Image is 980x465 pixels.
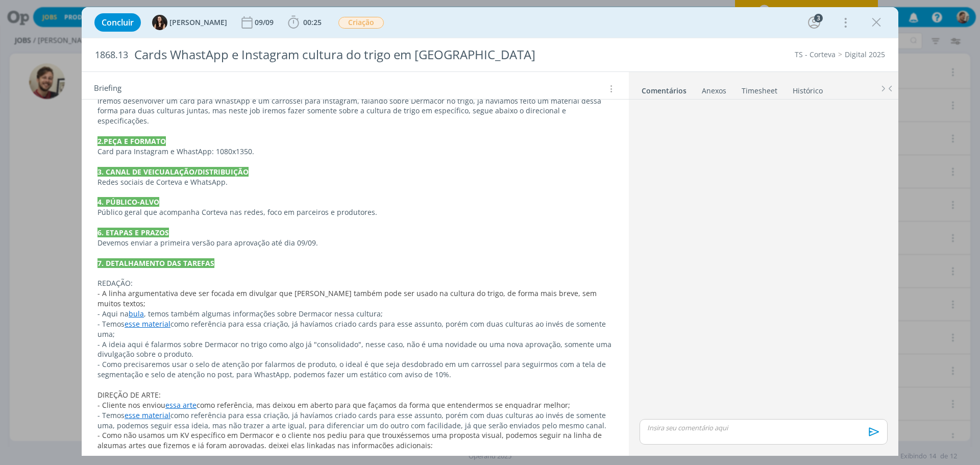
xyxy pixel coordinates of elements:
button: Concluir [94,13,141,32]
div: 09/09 [255,19,276,26]
a: Digital 2025 [845,50,885,59]
span: - A linha argumentativa deve ser focada em divulgar que [PERSON_NAME] também pode ser usado na cu... [97,288,599,308]
strong: 4. PÚBLICO-ALVO [97,197,159,207]
p: - A ideia aqui é falarmos sobre Dermacor no trigo como algo já "consolidado", nesse caso, não é u... [97,339,613,360]
a: TS - Corteva [795,50,836,59]
a: esse material [125,319,170,329]
p: Card para Instagram e WhastApp: 1080x1350. [97,146,613,157]
a: Timesheet [741,81,778,96]
span: como referência, mas deixou em aberto para que façamos da forma que entendermos se enquadrar melhor; [197,400,570,410]
span: Criação [338,17,384,29]
button: I[PERSON_NAME] [152,15,227,30]
a: Comentários [641,81,687,96]
div: Anexos [702,86,726,96]
strong: 2.PEÇA E FORMATO [97,136,166,146]
span: - Cliente nos enviou [97,400,165,410]
p: Público geral que acompanha Corteva nas redes, foco em parceiros e produtores. [97,207,613,217]
span: DIREÇÃO DE ARTE: [97,390,161,400]
span: 00:25 [303,17,322,27]
span: como referência para essa criação, já havíamos criado cards para esse assunto, porém com duas cul... [97,410,608,430]
p: - Aqui na , temos também algumas informações sobre Dermacor nessa cultura; [97,309,613,319]
span: 1868.13 [95,50,128,61]
span: Concluir [102,18,134,27]
div: Cards WhastApp e Instagram cultura do trigo em [GEOGRAPHIC_DATA] [130,42,552,67]
div: dialog [82,7,898,456]
div: 3 [814,14,823,22]
strong: 3. CANAL DE VEICUALAÇÃO/DISTRIBUIÇÃO [97,167,249,177]
a: Histórico [792,81,823,96]
button: 3 [806,14,822,31]
a: essa arte [165,400,197,410]
p: Devemos enviar a primeira versão para aprovação até dia 09/09. [97,238,613,248]
span: [PERSON_NAME] [169,19,227,26]
img: I [152,15,167,30]
p: REDAÇÃO: [97,278,613,288]
span: Briefing [94,82,121,95]
strong: 7. DETALHAMENTO DAS TAREFAS [97,258,214,268]
p: Fomos contatados pelo cliente para desenvolvermos materiais referentes a culturas de inverno, que... [97,76,613,126]
span: - Temos [97,410,125,420]
button: Criação [338,16,384,29]
p: - Temos como referência para essa criação, já havíamos criado cards para esse assunto, porém com ... [97,319,613,339]
a: esse material [125,410,170,420]
p: - Como precisaremos usar o selo de atenção por falarmos de produto, o ideal é que seja desdobrado... [97,359,613,380]
strong: 6. ETAPAS E PRAZOS [97,228,169,237]
p: Redes sociais de Corteva e WhatsApp. [97,177,613,187]
a: bula [129,309,144,319]
span: - Como não usamos um KV específico em Dermacor e o cliente nos pediu para que trouxéssemos uma pr... [97,430,604,450]
button: 00:25 [285,14,324,31]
